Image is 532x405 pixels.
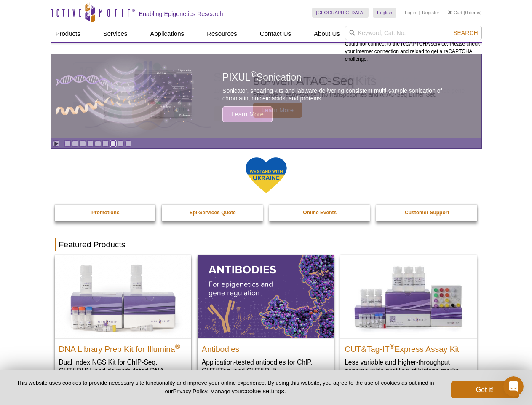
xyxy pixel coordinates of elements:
a: Contact Us [255,26,296,42]
li: (0 items) [448,8,482,18]
a: CUT&Tag-IT® Express Assay Kit CUT&Tag-IT®Express Assay Kit Less variable and higher-throughput ge... [340,255,477,383]
a: About Us [309,26,345,42]
button: Search [451,29,480,37]
strong: Online Events [303,210,337,216]
img: All Antibodies [198,255,334,338]
img: CUT&Tag-IT® Express Assay Kit [340,255,477,338]
strong: Customer Support [405,210,449,216]
p: Less variable and higher-throughput genome-wide profiling of histone marks​. [345,358,473,375]
a: Epi-Services Quote [162,205,264,221]
a: English [373,8,396,18]
sup: ® [390,343,395,350]
p: Application-tested antibodies for ChIP, CUT&Tag, and CUT&RUN. [202,358,330,375]
a: Promotions [55,205,157,221]
h2: Featured Products [55,238,478,251]
h2: DNA Library Prep Kit for Illumina [59,341,187,354]
a: Privacy Policy [173,388,207,394]
img: We Stand With Ukraine [245,157,287,194]
a: Go to slide 3 [80,140,86,147]
a: Applications [145,26,189,42]
img: Your Cart [448,10,452,14]
a: Go to slide 4 [87,140,94,147]
a: Go to slide 9 [125,140,131,147]
h2: CUT&Tag-IT Express Assay Kit [345,341,473,354]
img: DNA Library Prep Kit for Illumina [55,255,191,338]
h2: Enabling Epigenetics Research [139,10,223,18]
sup: ® [175,343,180,350]
a: DNA Library Prep Kit for Illumina DNA Library Prep Kit for Illumina® Dual Index NGS Kit for ChIP-... [55,255,191,391]
strong: Promotions [91,210,120,216]
a: Cart [448,10,462,16]
button: Got it! [451,381,519,398]
a: Login [405,10,416,16]
input: Keyword, Cat. No. [345,26,482,40]
iframe: Intercom live chat [503,376,524,397]
span: Search [453,30,478,36]
a: Register [422,10,439,16]
div: Could not connect to the reCAPTCHA service. Please check your internet connection and reload to g... [345,26,482,63]
a: Toggle autoplay [53,140,59,147]
a: Online Events [269,205,371,221]
a: Go to slide 2 [72,140,78,147]
a: Go to slide 8 [118,140,124,147]
a: Go to slide 7 [110,140,116,147]
a: Go to slide 1 [64,140,71,147]
button: cookie settings [243,387,284,394]
a: Go to slide 6 [102,140,109,147]
a: All Antibodies Antibodies Application-tested antibodies for ChIP, CUT&Tag, and CUT&RUN. [198,255,334,383]
strong: Epi-Services Quote [190,210,236,216]
a: [GEOGRAPHIC_DATA] [312,8,369,18]
a: Services [98,26,133,42]
p: This website uses cookies to provide necessary site functionality and improve your online experie... [13,379,437,395]
a: Resources [202,26,242,42]
li: | [419,8,420,18]
p: Dual Index NGS Kit for ChIP-Seq, CUT&RUN, and ds methylated DNA assays. [59,358,187,383]
a: Customer Support [376,205,478,221]
a: Products [51,26,86,42]
h2: Antibodies [202,341,330,354]
a: Go to slide 5 [95,140,101,147]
